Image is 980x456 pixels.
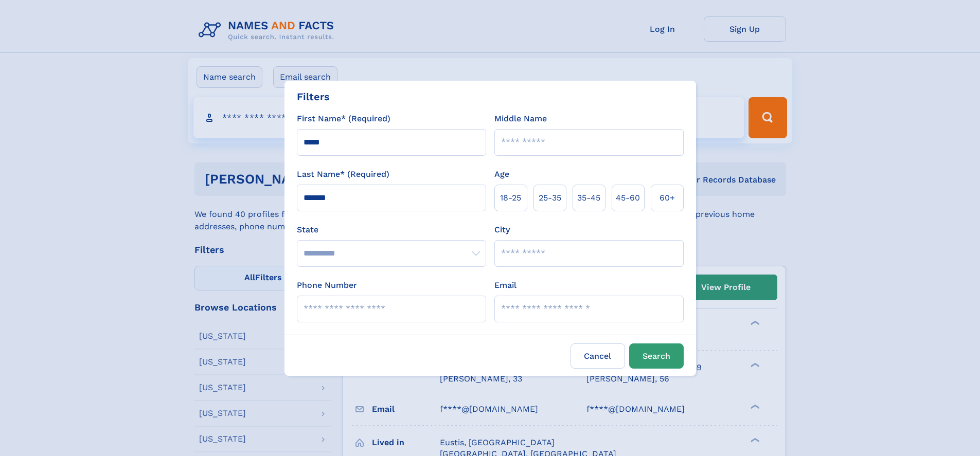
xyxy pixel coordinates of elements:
[494,279,516,291] label: Email
[660,192,675,204] span: 60+
[616,192,640,204] span: 45‑60
[500,192,521,204] span: 18‑25
[539,192,561,204] span: 25‑35
[494,168,509,180] label: Age
[571,343,625,369] label: Cancel
[297,224,486,236] label: State
[494,113,547,125] label: Middle Name
[629,343,684,369] button: Search
[297,113,390,125] label: First Name* (Required)
[494,224,510,236] label: City
[297,89,330,104] div: Filters
[297,279,357,291] label: Phone Number
[577,192,600,204] span: 35‑45
[297,168,389,180] label: Last Name* (Required)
